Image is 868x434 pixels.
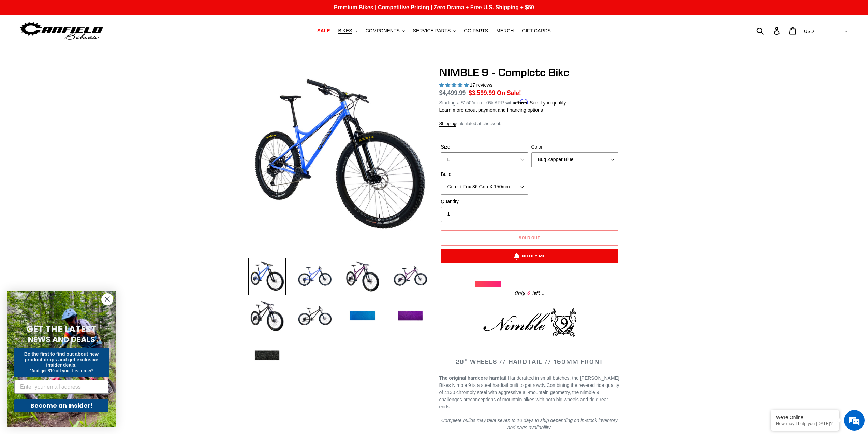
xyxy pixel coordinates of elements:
img: Load image into Gallery viewer, NIMBLE 9 - Complete Bike [248,297,286,335]
span: GIFT CARDS [522,28,551,34]
a: GIFT CARDS [518,26,554,36]
span: MERCH [496,28,514,34]
a: See if you qualify - Learn more about Affirm Financing (opens in modal) [530,100,566,106]
p: How may I help you today? [776,421,834,426]
span: $150 [461,100,471,106]
a: GG PARTS [460,26,491,36]
span: *And get $10 off your first order* [30,368,93,373]
label: Build [441,171,528,178]
img: Load image into Gallery viewer, NIMBLE 9 - Complete Bike [392,258,429,295]
span: $3,599.99 [469,89,495,96]
a: Shipping [439,121,457,127]
span: COMPONENTS [366,28,400,34]
span: On Sale! [497,88,521,97]
button: Become an Insider! [14,399,108,412]
img: Load image into Gallery viewer, NIMBLE 9 - Complete Bike [296,297,334,335]
input: Enter your email address [14,380,108,394]
div: Only left... [475,287,584,298]
img: Load image into Gallery viewer, NIMBLE 9 - Complete Bike [296,258,334,295]
span: SERVICE PARTS [413,28,451,34]
a: Learn more about payment and financing options [439,107,543,113]
span: GG PARTS [464,28,488,34]
button: Sold out [441,230,618,246]
span: NEWS AND DEALS [28,334,95,345]
span: 17 reviews [470,82,492,88]
img: Load image into Gallery viewer, NIMBLE 9 - Complete Bike [344,297,381,335]
span: SALE [317,28,330,34]
img: Load image into Gallery viewer, NIMBLE 9 - Complete Bike [248,337,286,375]
a: MERCH [493,26,517,36]
img: Load image into Gallery viewer, NIMBLE 9 - Complete Bike [248,258,286,295]
button: Notify Me [441,249,618,263]
strong: The original hardcore hardtail. [439,375,508,381]
label: Size [441,143,528,151]
h1: NIMBLE 9 - Complete Bike [439,66,620,79]
div: calculated at checkout. [439,120,620,127]
span: BIKES [338,28,352,34]
label: Color [531,143,618,151]
span: Be the first to find out about new product drops and get exclusive insider deals. [24,351,99,368]
span: Handcrafted in small batches, the [PERSON_NAME] Bikes Nimble 9 is a steel hardtail built to get r... [439,375,619,388]
span: Affirm [514,99,528,105]
span: GET THE LATEST [26,323,97,335]
button: Close dialog [101,293,113,305]
img: Load image into Gallery viewer, NIMBLE 9 - Complete Bike [344,258,381,295]
input: Search [760,23,778,38]
span: 6 [525,289,532,297]
s: $4,499.99 [439,89,466,96]
p: Starting at /mo or 0% APR with . [439,98,566,107]
label: Quantity [441,198,528,205]
a: SALE [314,26,333,36]
img: Canfield Bikes [19,20,104,42]
button: SERVICE PARTS [410,26,459,36]
span: 4.88 stars [439,82,470,88]
div: We're Online! [776,415,834,420]
span: 29" WHEELS // HARDTAIL // 150MM FRONT [456,358,604,365]
span: Sold out [519,235,541,240]
em: Complete builds may take seven to 10 days to ship depending on in-stock inventory and parts avail... [441,418,618,430]
button: COMPONENTS [362,26,408,36]
img: Load image into Gallery viewer, NIMBLE 9 - Complete Bike [392,297,429,335]
button: BIKES [335,26,361,36]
